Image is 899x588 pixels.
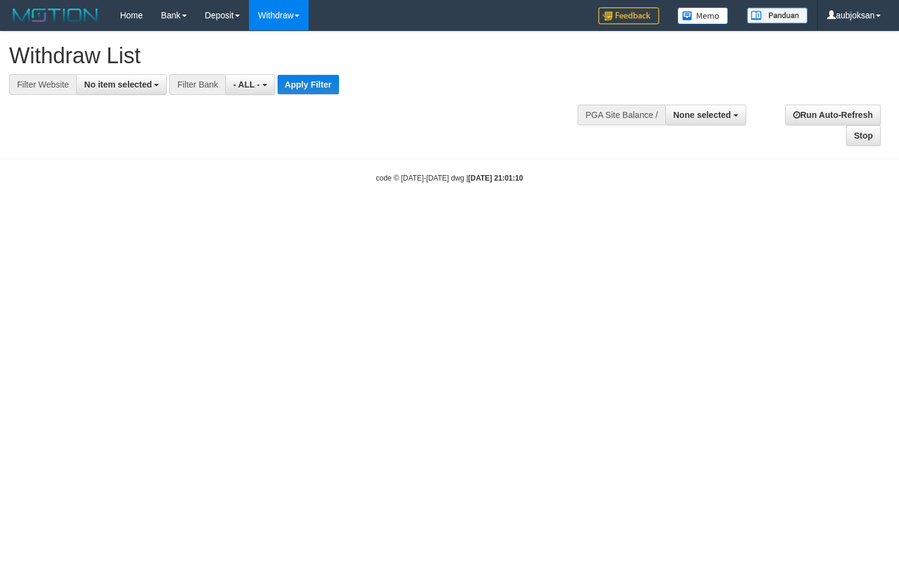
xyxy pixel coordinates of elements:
span: None selected [673,110,731,120]
a: Run Auto-Refresh [785,105,881,125]
img: Button%20Memo.svg [677,7,729,24]
a: Stop [846,125,881,146]
button: None selected [665,105,746,125]
button: No item selected [76,74,167,95]
div: Filter Website [9,74,76,95]
h1: Withdraw List [9,44,587,68]
span: No item selected [84,80,152,89]
img: Feedback.jpg [598,7,659,24]
small: code © [DATE]-[DATE] dwg | [376,174,523,182]
strong: [DATE] 21:01:10 [468,174,523,182]
div: Filter Bank [169,74,225,95]
span: - ALL - [233,80,260,89]
button: - ALL - [225,74,275,95]
img: MOTION_logo.png [9,6,102,24]
div: PGA Site Balance / [578,105,665,125]
button: Apply Filter [278,75,339,94]
img: panduan.png [747,7,808,24]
